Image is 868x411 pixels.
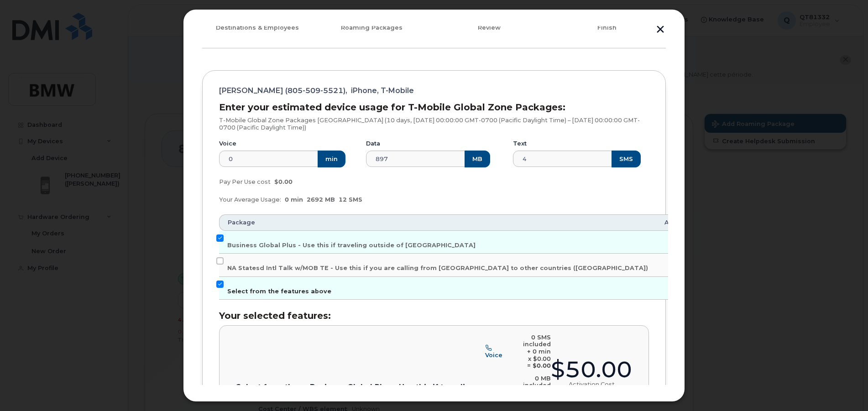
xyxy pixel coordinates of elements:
div: 0 MB included [507,375,551,389]
b: $0.00 [533,362,551,369]
h3: Enter your estimated device usage for T-Mobile Global Zone Packages: [219,102,649,112]
span: Pay Per Use cost [219,178,271,185]
button: min [318,151,345,167]
label: Data [366,140,380,147]
span: iPhone, T-Mobile [351,87,414,94]
div: Activation Cost [569,381,615,388]
span: 12 SMS [339,196,362,203]
p: T-Mobile Global Zone Packages [GEOGRAPHIC_DATA] (10 days, [DATE] 00:00:00 GMT-0700 (Pacific Dayli... [219,117,649,131]
h3: Your selected features: [219,311,649,321]
span: Select from the features above [227,288,331,295]
span: Your Average Usage: [219,196,281,203]
button: MB [465,151,490,167]
label: Text [513,140,527,147]
span: Business Global Plus - Use this if traveling outside of [GEOGRAPHIC_DATA] [227,242,476,249]
p: Business Global Plus - Use this if traveling outside of [GEOGRAPHIC_DATA] [310,384,485,398]
input: NA Statesd Intl Talk w/MOB TE - Use this if you are calling from [GEOGRAPHIC_DATA] to other count... [216,257,224,265]
span: NA Statesd Intl Talk w/MOB TE - Use this if you are calling from [GEOGRAPHIC_DATA] to other count... [227,265,648,271]
iframe: Messenger Launcher [828,371,861,404]
span: + 0 min x [527,348,551,362]
span: 0 min [285,196,303,203]
th: Package [219,214,656,231]
button: SMS [612,151,641,167]
div: $50.00 [551,359,632,381]
span: Voice [485,352,502,359]
span: $0.00 = [527,355,551,369]
span: [PERSON_NAME] (805-509-5521), [219,87,347,94]
span: 2692 MB [307,196,335,203]
label: Voice [219,140,236,147]
span: $0.00 [274,178,293,185]
input: Business Global Plus - Use this if traveling outside of [GEOGRAPHIC_DATA] [216,234,224,242]
div: 0 SMS included [510,334,551,348]
th: Amount [656,214,698,231]
p: Select from the features above [236,384,310,398]
input: Select from the features above [216,281,224,288]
